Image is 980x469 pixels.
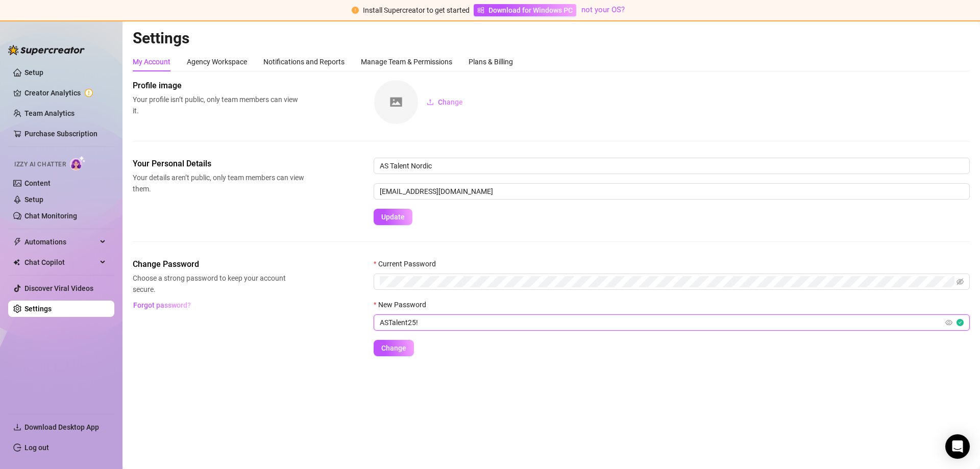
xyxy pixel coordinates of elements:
[361,56,452,67] div: Manage Team & Permissions
[14,160,66,169] span: Izzy AI Chatter
[24,212,77,220] a: Chat Monitoring
[363,6,470,14] span: Install Supercreator to get started
[24,68,43,77] a: Setup
[469,56,513,67] div: Plans & Billing
[24,234,97,250] span: Automations
[13,238,21,246] span: thunderbolt
[24,443,49,452] a: Log out
[133,258,304,270] span: Change Password
[263,56,345,67] div: Notifications and Reports
[374,80,418,124] img: square-placeholder.png
[133,94,304,116] span: Your profile isn’t public, only team members can view it.
[24,423,99,431] span: Download Desktop App
[945,319,952,326] span: eye
[133,301,191,309] span: Forgot password?
[374,258,443,269] label: Current Password
[352,7,359,14] span: exclamation-circle
[581,5,625,14] a: not your OS?
[419,94,471,110] button: Change
[957,278,964,285] span: eye-invisible
[380,276,954,287] input: Current Password
[24,284,93,292] a: Discover Viral Videos
[13,423,21,431] span: download
[374,340,414,356] button: Change
[474,4,576,16] a: Download for Windows PC
[374,183,970,200] input: Enter new email
[427,98,434,106] span: upload
[24,254,97,270] span: Chat Copilot
[133,297,191,313] button: Forgot password?
[945,434,970,459] div: Open Intercom Messenger
[24,179,51,187] a: Content
[24,305,52,313] a: Settings
[133,158,304,170] span: Your Personal Details
[374,299,433,310] label: New Password
[380,317,943,328] input: New Password
[488,5,573,16] span: Download for Windows PC
[133,56,170,67] div: My Account
[70,156,86,170] img: AI Chatter
[133,172,304,194] span: Your details aren’t public, only team members can view them.
[477,7,484,14] span: windows
[133,273,304,295] span: Choose a strong password to keep your account secure.
[381,213,405,221] span: Update
[381,344,406,352] span: Change
[8,45,85,55] img: logo-BBDzfeDw.svg
[374,209,412,225] button: Update
[133,80,304,92] span: Profile image
[24,109,75,117] a: Team Analytics
[24,126,106,142] a: Purchase Subscription
[187,56,247,67] div: Agency Workspace
[24,195,43,204] a: Setup
[374,158,970,174] input: Enter name
[13,259,20,266] img: Chat Copilot
[133,29,970,48] h2: Settings
[24,85,106,101] a: Creator Analytics exclamation-circle
[438,98,463,106] span: Change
